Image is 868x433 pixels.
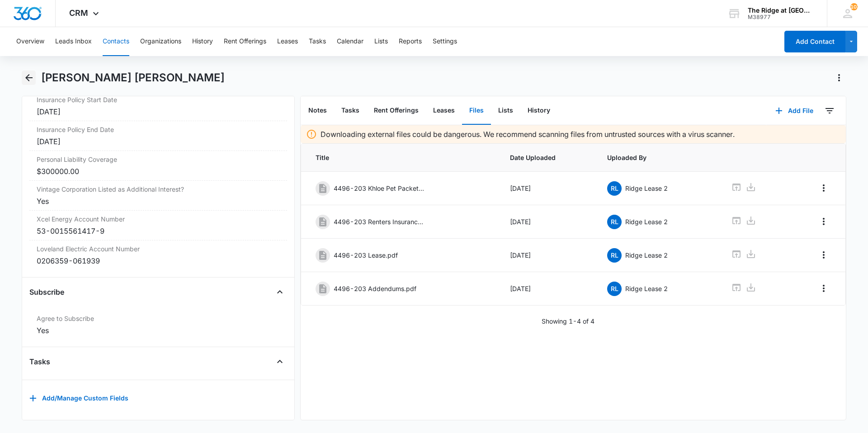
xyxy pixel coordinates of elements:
div: Yes [37,196,280,207]
button: Actions [832,71,846,85]
button: Overflow Menu [816,181,831,195]
button: Overflow Menu [816,214,831,229]
div: 53-0015561417-9 [37,226,280,236]
span: Date Uploaded [510,153,585,162]
button: Calendar [337,27,363,56]
div: Xcel Energy Account Number53-0015561417-9 [29,211,287,240]
div: [DATE] [37,106,280,117]
p: 4496-203 Addendums.pdf [334,284,416,293]
a: Add/Manage Custom Fields [29,397,128,405]
div: Insurance Policy End Date[DATE] [29,121,287,151]
span: 103 [850,3,858,10]
span: RL [607,248,622,263]
span: RL [607,215,622,229]
button: Rent Offerings [367,97,426,125]
button: Back [22,71,36,85]
button: Organizations [140,27,181,56]
dd: $300000.00 [37,166,280,177]
button: Overflow Menu [816,281,831,296]
p: Downloading external files could be dangerous. We recommend scanning files from untrusted sources... [321,129,735,140]
button: Leases [277,27,298,56]
p: 4496-203 Renters Insurance.pdf [334,217,424,226]
p: 4496-203 Lease.pdf [334,250,398,260]
h4: Subscribe [29,287,64,297]
button: Add/Manage Custom Fields [29,387,128,409]
button: Lists [491,97,520,125]
p: Ridge Lease 2 [625,250,668,260]
div: Vintage Corporation Listed as Additional Interest?Yes [29,181,287,211]
span: RL [607,181,622,196]
div: Agree to SubscribeYes [29,310,287,339]
label: Personal Liability Coverage [37,155,280,164]
button: History [520,97,557,125]
label: Xcel Energy Account Number [37,214,280,224]
p: Ridge Lease 2 [625,184,668,193]
span: CRM [69,8,88,18]
div: [DATE] [37,136,280,147]
span: RL [607,282,622,296]
button: Files [462,97,491,125]
h1: [PERSON_NAME] [PERSON_NAME] [41,71,225,85]
span: Uploaded By [607,153,709,162]
label: Agree to Subscribe [37,314,280,323]
button: Rent Offerings [224,27,266,56]
button: Close [273,285,287,299]
button: Filters [822,104,837,118]
div: account name [748,7,814,14]
span: Title [316,153,488,162]
button: History [192,27,213,56]
button: Lists [374,27,388,56]
p: Ridge Lease 2 [625,284,668,293]
div: Yes [37,325,280,336]
button: Leases [426,97,462,125]
td: [DATE] [499,272,596,306]
button: Overview [16,27,44,56]
label: Loveland Electric Account Number [37,244,280,254]
label: Insurance Policy Start Date [37,95,280,104]
button: Leads Inbox [55,27,92,56]
button: Notes [301,97,334,125]
p: Ridge Lease 2 [625,217,668,226]
label: Insurance Policy End Date [37,125,280,134]
td: [DATE] [499,172,596,205]
button: Overflow Menu [816,248,831,262]
div: notifications count [850,3,858,10]
button: Close [273,354,287,369]
p: Showing 1-4 of 4 [542,316,594,326]
button: Tasks [334,97,367,125]
div: Loveland Electric Account Number0206359-061939 [29,240,287,270]
button: Contacts [103,27,129,56]
div: 0206359-061939 [37,255,280,266]
button: Settings [433,27,457,56]
h4: Tasks [29,356,50,367]
button: Reports [399,27,422,56]
button: Add Contact [784,31,845,52]
p: 4496-203 Khloe Pet Packet.pdf [334,184,424,193]
label: Vintage Corporation Listed as Additional Interest? [37,184,280,194]
div: account id [748,14,814,20]
div: Insurance Policy Start Date[DATE] [29,91,287,121]
div: Personal Liability Coverage$300000.00 [29,151,287,181]
td: [DATE] [499,239,596,272]
td: [DATE] [499,205,596,239]
button: Tasks [309,27,326,56]
button: Add File [766,100,822,122]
